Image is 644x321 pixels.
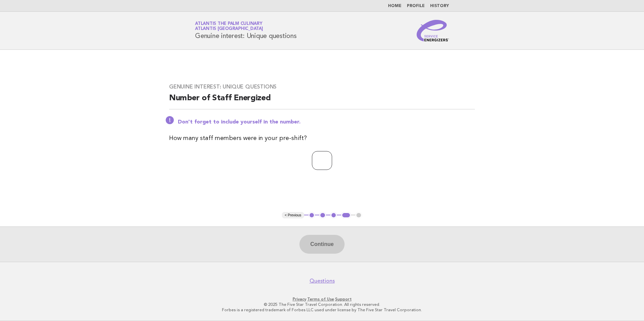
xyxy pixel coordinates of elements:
[307,297,334,301] a: Terms of Use
[309,212,315,219] button: 1
[116,296,528,302] p: · ·
[282,212,304,219] button: < Previous
[116,302,528,307] p: © 2025 The Five Star Travel Corporation. All rights reserved.
[319,212,326,219] button: 2
[195,22,263,31] a: Atlantis The Palm CulinaryAtlantis [GEOGRAPHIC_DATA]
[178,119,475,126] p: Don't forget to include yourself in the number.
[388,4,401,8] a: Home
[169,134,475,143] p: How many staff members were in your pre-shift?
[116,307,528,313] p: Forbes is a registered trademark of Forbes LLC used under license by The Five Star Travel Corpora...
[341,212,351,219] button: 4
[195,22,297,39] h1: Genuine interest: Unique questions
[430,4,449,8] a: History
[330,212,337,219] button: 3
[293,297,306,301] a: Privacy
[417,20,449,41] img: Service Energizers
[310,278,335,284] a: Questions
[335,297,352,301] a: Support
[169,93,475,109] h2: Number of Staff Energized
[195,27,263,31] span: Atlantis [GEOGRAPHIC_DATA]
[407,4,425,8] a: Profile
[169,83,475,90] h3: Genuine interest: Unique questions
